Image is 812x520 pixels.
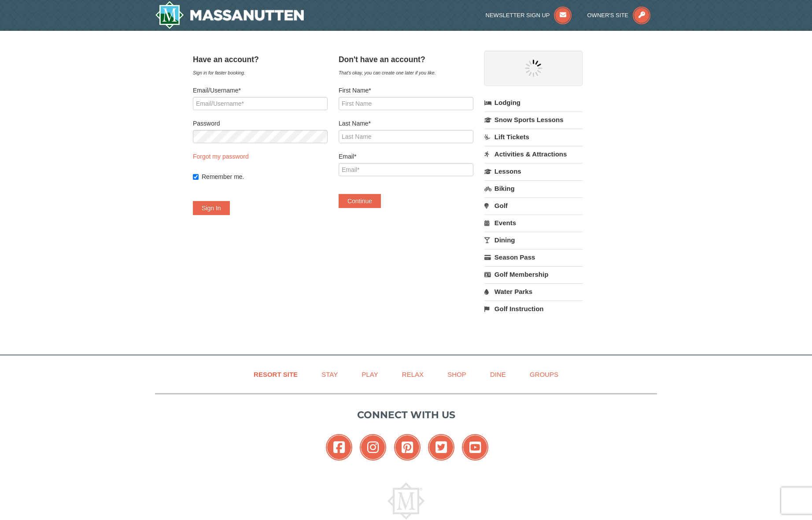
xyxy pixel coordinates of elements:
[484,111,583,128] a: Snow Sports Lessons
[339,68,473,77] div: That's okay, you can create one later if you like.
[339,86,473,95] label: First Name*
[484,180,583,197] a: Biking
[484,197,583,214] a: Golf
[339,163,473,176] input: Email*
[525,59,543,77] img: wait gif
[193,153,249,160] a: Forgot my password
[193,86,328,95] label: Email/Username*
[339,97,473,110] input: First Name
[587,12,651,19] a: Owner's Site
[339,130,473,143] input: Last Name
[155,408,657,422] p: Connect with us
[310,364,349,384] a: Stay
[484,129,583,145] a: Lift Tickets
[339,194,381,208] button: Continue
[193,55,328,64] h4: Have an account?
[193,119,328,128] label: Password
[339,55,473,64] h4: Don't have an account?
[193,201,230,215] button: Sign In
[193,68,328,77] div: Sign in for faster booking.
[484,232,583,248] a: Dining
[519,364,569,384] a: Groups
[155,1,304,29] a: Massanutten Resort
[351,364,389,384] a: Play
[484,215,583,231] a: Events
[484,163,583,179] a: Lessons
[339,152,473,161] label: Email*
[243,364,309,384] a: Resort Site
[484,95,583,111] a: Lodging
[484,266,583,282] a: Golf Membership
[388,483,424,520] img: Massanutten Resort Logo
[587,12,629,19] span: Owner's Site
[339,119,473,128] label: Last Name*
[202,172,328,181] label: Remember me.
[155,1,304,29] img: Massanutten Resort Logo
[484,146,583,162] a: Activities & Attractions
[486,12,550,19] span: Newsletter Sign Up
[486,12,572,19] a: Newsletter Sign Up
[479,364,517,384] a: Dine
[391,364,435,384] a: Relax
[436,364,477,384] a: Shop
[484,249,583,265] a: Season Pass
[193,97,328,110] input: Email/Username*
[484,283,583,300] a: Water Parks
[484,301,583,317] a: Golf Instruction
